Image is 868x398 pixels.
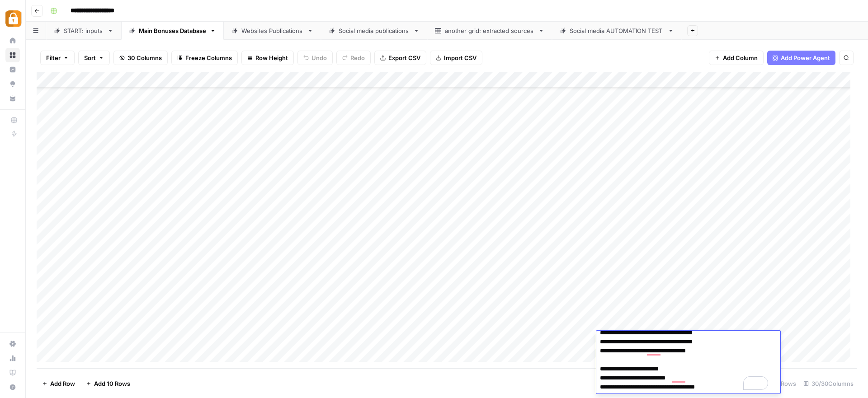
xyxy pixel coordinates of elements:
button: Add Row [37,376,80,391]
button: Row Height [241,51,294,65]
a: START: inputs [46,22,121,40]
div: 30/30 Columns [800,376,857,391]
div: another grid: extracted sources [445,26,534,35]
a: Social media AUTOMATION TEST [552,22,682,40]
button: Undo [297,51,333,65]
span: Add 10 Rows [94,379,130,388]
button: 30 Columns [113,51,168,65]
a: Learning Hub [5,365,20,380]
span: Add Row [50,379,75,388]
a: Websites Publications [224,22,321,40]
button: Add Power Agent [767,51,835,65]
a: Main Bonuses Database [121,22,224,40]
a: Settings [5,337,20,351]
span: Freeze Columns [185,53,232,62]
button: Import CSV [430,51,482,65]
a: Home [5,33,20,48]
a: another grid: extracted sources [427,22,552,40]
a: Usage [5,351,20,365]
a: Your Data [5,91,20,106]
button: Add 10 Rows [80,376,136,391]
span: Import CSV [444,53,476,62]
a: Insights [5,62,20,77]
span: Undo [311,53,327,62]
div: Social media AUTOMATION TEST [570,26,664,35]
a: Social media publications [321,22,427,40]
div: START: inputs [64,26,104,35]
div: Main Bonuses Database [139,26,206,35]
img: Adzz Logo [5,10,22,27]
span: Redo [350,53,365,62]
button: Filter [40,51,75,65]
button: Add Column [709,51,764,65]
a: Opportunities [5,77,20,91]
span: Filter [46,53,61,62]
button: Help + Support [5,380,20,394]
a: Browse [5,48,20,62]
button: Redo [336,51,371,65]
div: Websites Publications [241,26,303,35]
span: 30 Columns [127,53,162,62]
span: Row Height [255,53,288,62]
button: Freeze Columns [171,51,238,65]
span: Export CSV [388,53,420,62]
span: Sort [84,53,96,62]
span: Add Column [723,53,758,62]
button: Workspace: Adzz [5,7,20,30]
button: Export CSV [374,51,426,65]
span: Add Power Agent [781,53,830,62]
button: Sort [78,51,110,65]
div: Social media publications [339,26,410,35]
